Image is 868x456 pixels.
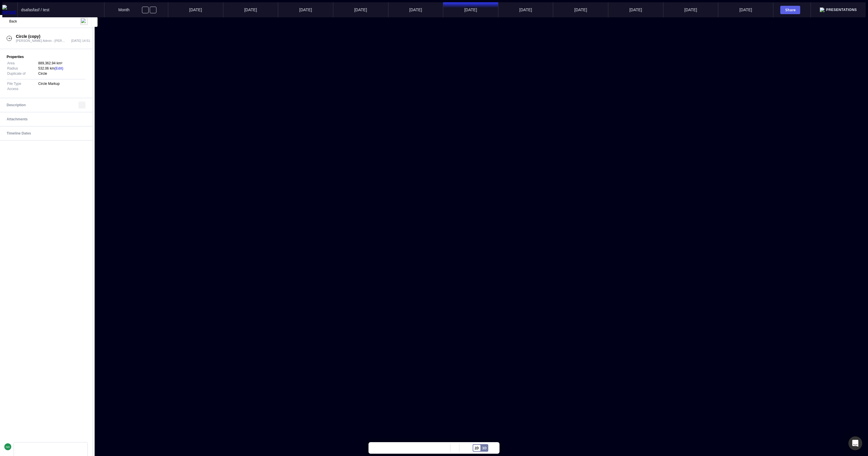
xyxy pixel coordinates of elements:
[718,2,773,17] mapp-timeline-period: [DATE]
[498,2,553,17] mapp-timeline-period: [DATE]
[333,2,388,17] mapp-timeline-period: [DATE]
[553,2,608,17] mapp-timeline-period: [DATE]
[443,2,498,17] mapp-timeline-period: [DATE]
[780,6,800,14] button: Share
[118,8,130,12] span: Month
[848,436,862,450] div: Open Intercom Messenger
[223,2,278,17] mapp-timeline-period: [DATE]
[21,8,49,12] span: dsafasfasf / test
[168,2,223,17] mapp-timeline-period: [DATE]
[278,2,333,17] mapp-timeline-period: [DATE]
[388,2,443,17] mapp-timeline-period: [DATE]
[826,8,857,12] span: Presentations
[663,2,718,17] mapp-timeline-period: [DATE]
[608,2,663,17] mapp-timeline-period: [DATE]
[783,8,798,12] div: Share
[820,8,824,12] img: presentation.svg
[2,5,17,15] img: sensat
